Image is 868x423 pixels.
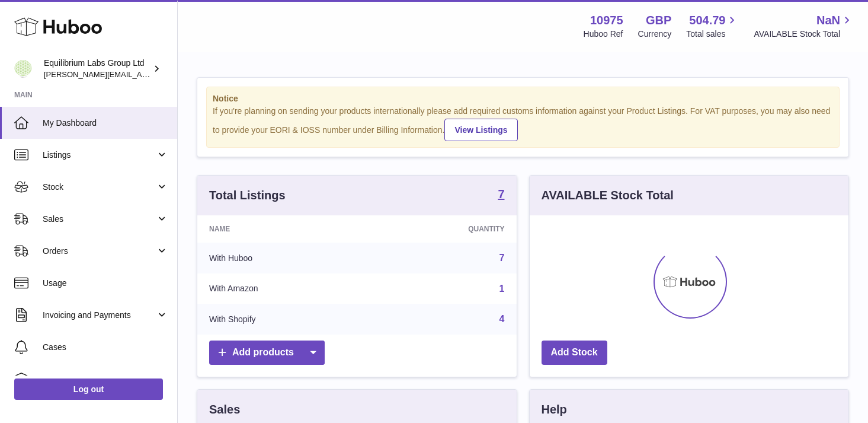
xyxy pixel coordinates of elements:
[498,188,504,202] a: 7
[372,215,517,243] th: Quantity
[584,28,623,40] div: Huboo Ref
[754,12,854,40] a: NaN AVAILABLE Stock Total
[43,342,168,353] span: Cases
[43,278,168,289] span: Usage
[14,379,163,400] a: Log out
[43,246,156,257] span: Orders
[542,402,567,418] h3: Help
[499,284,505,294] a: 1
[542,187,674,203] h3: AVAILABLE Stock Total
[686,28,739,40] span: Total sales
[590,12,623,28] strong: 10975
[43,150,156,161] span: Listings
[43,214,156,225] span: Sales
[686,12,739,40] a: 504.79 Total sales
[44,58,150,80] div: Equilibrium Labs Group Ltd
[444,119,517,141] a: View Listings
[542,341,607,365] a: Add Stock
[14,60,32,78] img: h.woodrow@theliverclinic.com
[43,310,156,321] span: Invoicing and Payments
[43,182,156,193] span: Stock
[43,374,168,385] span: Channels
[498,188,504,200] strong: 7
[499,253,505,263] a: 7
[197,215,372,243] th: Name
[213,93,833,104] strong: Notice
[209,187,286,203] h3: Total Listings
[754,28,854,40] span: AVAILABLE Stock Total
[44,69,238,79] span: [PERSON_NAME][EMAIL_ADDRESS][DOMAIN_NAME]
[209,402,240,418] h3: Sales
[638,28,672,40] div: Currency
[197,243,372,273] td: With Huboo
[213,106,833,141] div: If you're planning on sending your products internationally please add required customs informati...
[689,12,725,28] span: 504.79
[816,12,840,28] span: NaN
[499,314,505,324] a: 4
[209,341,325,365] a: Add products
[646,12,671,28] strong: GBP
[197,273,372,304] td: With Amazon
[197,304,372,335] td: With Shopify
[43,117,168,129] span: My Dashboard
